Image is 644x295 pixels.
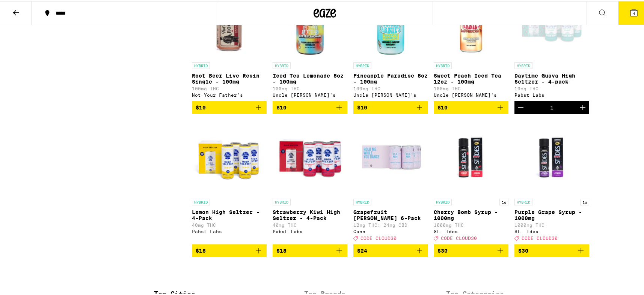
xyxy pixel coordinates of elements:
[192,100,267,113] button: Add to bag
[192,85,267,90] p: 100mg THC
[273,208,347,220] p: Strawberry Kiwi High Seltzer - 4-Pack
[196,103,206,109] span: $10
[434,61,452,68] p: HYBRID
[514,243,589,256] button: Add to bag
[192,61,210,68] p: HYBRID
[437,103,448,109] span: $10
[518,247,528,253] span: $30
[514,72,589,84] p: Daytime Guava High Seltzer - 4-pack
[353,72,428,84] p: Pineapple Paradise 8oz - 100mg
[357,103,367,109] span: $10
[514,198,532,204] p: HYBRID
[353,228,428,233] div: Cann
[273,228,347,233] div: Pabst Labs
[514,222,589,226] p: 1000mg THC
[434,222,508,226] p: 1000mg THC
[192,72,267,84] p: Root Beer Live Resin Single - 100mg
[514,85,589,90] p: 10mg THC
[434,119,508,194] img: St. Ides - Cherry Bomb Syrup - 1000mg
[550,103,554,109] div: 1
[353,243,428,256] button: Add to bag
[434,243,508,256] button: Add to bag
[273,198,291,204] p: HYBRID
[273,119,347,194] img: Pabst Labs - Strawberry Kiwi High Seltzer - 4-Pack
[434,208,508,220] p: Cherry Bomb Syrup - 1000mg
[192,222,267,226] p: 40mg THC
[273,222,347,226] p: 40mg THC
[353,222,428,226] p: 12mg THC: 24mg CBD
[434,228,508,233] div: St. Ides
[441,235,477,240] span: CODE CLOUD30
[196,247,206,253] span: $18
[437,247,448,253] span: $30
[434,198,452,204] p: HYBRID
[499,198,508,204] p: 1g
[633,10,635,15] span: 4
[192,208,267,220] p: Lemon High Seltzer - 4-Pack
[434,119,508,243] a: Open page for Cherry Bomb Syrup - 1000mg from St. Ides
[273,243,347,256] button: Add to bag
[434,91,508,96] div: Uncle [PERSON_NAME]'s
[514,208,589,220] p: Purple Grape Syrup - 1000mg
[514,119,589,194] img: St. Ides - Purple Grape Syrup - 1000mg
[514,100,527,113] button: Decrement
[353,198,371,204] p: HYBRID
[353,208,428,220] p: Grapefruit [PERSON_NAME] 6-Pack
[576,100,589,113] button: Increment
[5,5,54,11] span: Hi. Need any help?
[273,119,347,243] a: Open page for Strawberry Kiwi High Seltzer - 4-Pack from Pabst Labs
[192,243,267,256] button: Add to bag
[192,91,267,96] div: Not Your Father's
[514,61,532,68] p: HYBRID
[192,198,210,204] p: HYBRID
[273,91,347,96] div: Uncle [PERSON_NAME]'s
[353,85,428,90] p: 100mg THC
[357,247,367,253] span: $24
[192,228,267,233] div: Pabst Labs
[273,72,347,84] p: Iced Tea Lemonade 8oz - 100mg
[273,100,347,113] button: Add to bag
[353,119,428,243] a: Open page for Grapefruit Rosemary 6-Pack from Cann
[276,247,287,253] span: $18
[353,100,428,113] button: Add to bag
[273,85,347,90] p: 100mg THC
[360,235,397,240] span: CODE CLOUD30
[522,235,558,240] span: CODE CLOUD30
[580,198,589,204] p: 1g
[434,100,508,113] button: Add to bag
[192,119,267,194] img: Pabst Labs - Lemon High Seltzer - 4-Pack
[353,91,428,96] div: Uncle [PERSON_NAME]'s
[276,103,287,109] span: $10
[514,119,589,243] a: Open page for Purple Grape Syrup - 1000mg from St. Ides
[434,85,508,90] p: 100mg THC
[434,72,508,84] p: Sweet Peach Iced Tea 12oz - 100mg
[353,61,371,68] p: HYBRID
[514,91,589,96] div: Pabst Labs
[353,119,428,194] img: Cann - Grapefruit Rosemary 6-Pack
[192,119,267,243] a: Open page for Lemon High Seltzer - 4-Pack from Pabst Labs
[273,61,291,68] p: HYBRID
[514,228,589,233] div: St. Ides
